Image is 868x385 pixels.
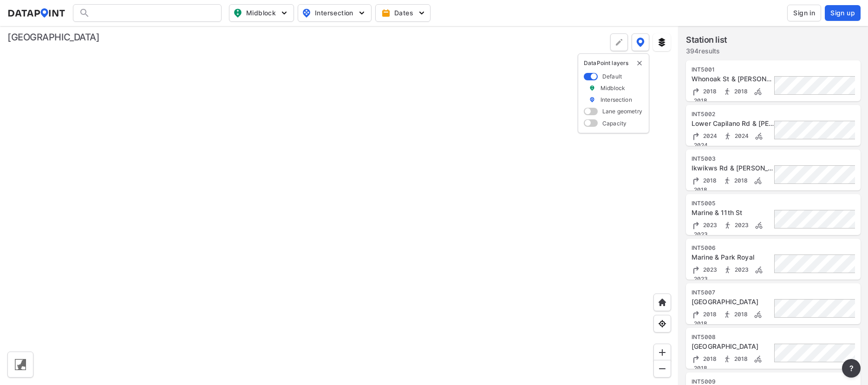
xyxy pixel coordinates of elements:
img: marker_Intersection.6861001b.svg [589,96,595,104]
img: Bicycle count [753,176,763,185]
label: Default [602,72,622,80]
img: Turning count [692,176,701,185]
a: Sign up [823,5,861,21]
span: Sign up [830,8,855,18]
img: Turning count [692,131,701,141]
label: 394 results [686,46,727,56]
img: Bicycle count [754,131,764,141]
img: Bicycle count [754,265,764,274]
span: 2024 [692,142,708,149]
div: Marine & 11th St [692,208,774,217]
div: INT5008 [692,333,774,341]
button: more [842,359,861,378]
button: External layers [653,33,671,51]
div: Ikwikws Rd & Welch St [692,163,774,173]
span: 2018 [692,97,708,104]
img: Pedestrian count [723,265,732,274]
img: map_pin_mid.602f9df1.svg [232,7,243,19]
img: dataPointLogo.9353c09d.svg [7,8,65,18]
img: 5YPKRKmlfpI5mqlR8AD95paCi+0kK1fRFDJSaMmawlwaeJcJwk9O2fotCW5ve9gAAAAASUVORK5CYII= [357,8,366,18]
span: Midblock [233,7,288,19]
a: Sign in [785,5,823,21]
span: Sign in [793,8,815,18]
img: Turning count [692,354,701,364]
span: Intersection [302,7,365,19]
div: Zoom out [653,360,671,378]
img: +Dz8AAAAASUVORK5CYII= [614,38,624,47]
span: 2023 [692,275,708,282]
div: INT5001 [692,66,774,73]
span: 2018 [732,355,748,362]
span: 2023 [732,222,749,228]
span: 2018 [692,365,708,372]
span: Dates [383,8,424,18]
img: MAAAAAElFTkSuQmCC [658,364,667,373]
p: DataPoint layers [584,59,643,67]
div: INT5002 [692,111,774,118]
img: 5YPKRKmlfpI5mqlR8AD95paCi+0kK1fRFDJSaMmawlwaeJcJwk9O2fotCW5ve9gAAAAASUVORK5CYII= [417,8,426,18]
span: 2018 [701,88,717,95]
span: 2023 [701,266,718,273]
div: INT5005 [692,200,774,207]
span: 2018 [701,177,717,184]
button: Sign up [825,5,861,21]
span: 2018 [692,186,708,193]
span: 2024 [732,132,749,139]
div: Zoom in [653,344,671,361]
label: Station list [686,33,727,46]
div: Home [653,294,671,311]
div: Marine Dr & Park Royal West [692,342,774,351]
img: Bicycle count [753,87,763,96]
button: DataPoint layers [632,33,649,51]
img: Pedestrian count [723,310,732,319]
img: calendar-gold.39a51dde.svg [381,8,391,18]
img: Pedestrian count [723,221,732,230]
button: Midblock [229,4,294,22]
div: Marine & Park Royal [692,253,774,262]
div: INT5006 [692,244,774,252]
div: Whonoak St & Welch St [692,74,774,84]
span: ? [848,363,855,374]
button: Dates [375,4,431,22]
img: Bicycle count [753,310,763,319]
span: 2023 [701,222,718,228]
img: Pedestrian count [723,354,732,364]
div: 13th St & Bellevue Ave [692,297,774,307]
button: Sign in [787,5,821,21]
img: Pedestrian count [723,87,732,96]
img: Bicycle count [754,221,764,230]
div: INT5003 [692,155,774,163]
div: [GEOGRAPHIC_DATA] [7,31,99,44]
span: 2018 [701,311,717,318]
img: ZvzfEJKXnyWIrJytrsY285QMwk63cM6Drc+sIAAAAASUVORK5CYII= [658,348,667,357]
button: delete [636,59,643,67]
img: Turning count [692,310,701,319]
img: close-external-leyer.3061a1c7.svg [636,59,643,67]
div: Lower Capilano Rd & Welch St [692,119,774,128]
label: Midblock [600,84,625,92]
img: Turning count [692,87,701,96]
img: layers.ee07997e.svg [657,38,666,47]
span: 2018 [692,320,708,327]
img: Bicycle count [753,354,763,364]
img: Turning count [692,265,701,274]
span: 2018 [701,355,717,362]
span: 2024 [701,132,718,139]
span: 2023 [692,231,708,238]
img: Pedestrian count [723,176,732,185]
label: Intersection [600,96,632,104]
img: Turning count [692,221,701,230]
img: map_pin_int.54838e6b.svg [301,7,312,19]
img: 5YPKRKmlfpI5mqlR8AD95paCi+0kK1fRFDJSaMmawlwaeJcJwk9O2fotCW5ve9gAAAAASUVORK5CYII= [280,8,289,18]
div: INT5007 [692,289,774,296]
button: Intersection [298,4,372,22]
span: 2018 [732,311,748,318]
img: marker_Midblock.5ba75e30.svg [589,84,595,92]
img: +XpAUvaXAN7GudzAAAAAElFTkSuQmCC [658,298,667,307]
span: 2023 [732,266,749,273]
span: 2018 [732,177,748,184]
img: data-point-layers.37681fc9.svg [636,38,645,47]
img: Pedestrian count [723,131,732,141]
div: View my location [653,315,671,333]
img: zeq5HYn9AnE9l6UmnFLPAAAAAElFTkSuQmCC [658,319,667,328]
